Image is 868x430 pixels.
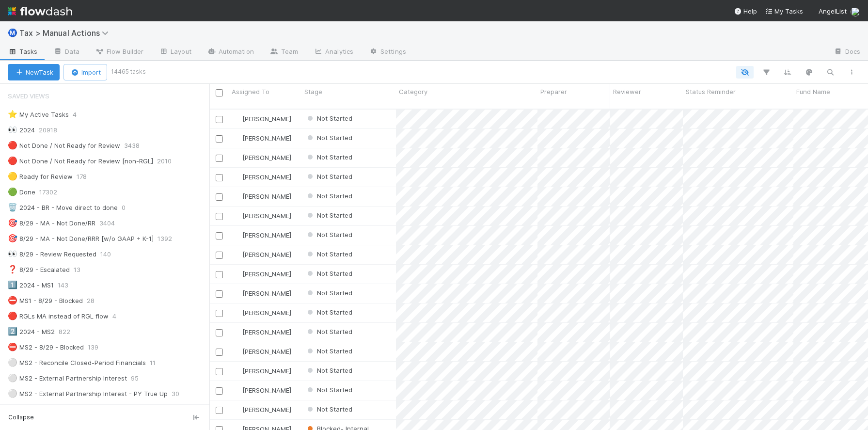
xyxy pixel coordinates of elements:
[233,251,241,258] img: avatar_cfa6ccaa-c7d9-46b3-b608-2ec56ecf97ad.png
[46,45,87,60] a: Data
[8,186,35,198] div: Done
[233,269,291,279] div: [PERSON_NAME]
[131,372,148,384] span: 95
[233,289,241,297] img: avatar_cfa6ccaa-c7d9-46b3-b608-2ec56ecf97ad.png
[765,7,803,15] span: My Tasks
[233,347,291,356] div: [PERSON_NAME]
[305,346,352,356] div: Not Started
[216,252,223,259] input: Toggle Row Selected
[242,154,291,161] span: [PERSON_NAME]
[8,357,146,369] div: MS2 - Reconcile Closed-Period Financials
[305,308,352,316] span: Not Started
[122,202,135,214] span: 0
[233,212,241,220] img: avatar_cfa6ccaa-c7d9-46b3-b608-2ec56ecf97ad.png
[233,367,241,375] img: avatar_cfa6ccaa-c7d9-46b3-b608-2ec56ecf97ad.png
[95,47,143,56] span: Flow Builder
[233,134,241,142] img: avatar_711f55b7-5a46-40da-996f-bc93b6b86381.png
[216,135,223,143] input: Toggle Row Selected
[305,386,352,394] span: Not Started
[8,281,17,289] span: 1️⃣
[59,326,80,338] span: 822
[399,87,427,96] span: Category
[8,296,17,304] span: ⛔
[305,231,352,239] span: Not Started
[233,133,291,143] div: [PERSON_NAME]
[305,114,352,122] span: Not Started
[111,67,146,76] small: 14465 tasks
[8,3,72,19] img: logo-inverted-e16ddd16eac7371096b0.svg
[8,310,109,322] div: RGLs MA instead of RGL flow
[305,133,352,143] div: Not Started
[216,174,223,181] input: Toggle Row Selected
[242,173,291,181] span: [PERSON_NAME]
[63,64,107,80] button: Import
[87,45,151,60] a: Flow Builder
[233,405,291,414] div: [PERSON_NAME]
[305,404,352,414] div: Not Started
[305,269,352,278] div: Not Started
[305,249,352,259] div: Not Started
[242,231,291,239] span: [PERSON_NAME]
[8,265,17,273] span: ❓
[233,386,241,394] img: avatar_cfa6ccaa-c7d9-46b3-b608-2ec56ecf97ad.png
[361,45,414,60] a: Settings
[216,349,223,356] input: Toggle Row Selected
[8,188,17,196] span: 🟢
[613,87,641,96] span: Reviewer
[305,307,352,317] div: Not Started
[233,288,291,298] div: [PERSON_NAME]
[124,140,149,152] span: 3438
[796,87,830,96] span: Fund Name
[305,405,352,413] span: Not Started
[8,326,55,338] div: 2024 - MS2
[305,113,352,123] div: Not Started
[765,6,803,16] a: My Tasks
[233,114,291,124] div: [PERSON_NAME]
[216,368,223,375] input: Toggle Row Selected
[8,374,17,382] span: ⚪
[8,171,73,183] div: Ready for Review
[686,87,736,96] span: Status Reminder
[242,115,291,123] span: [PERSON_NAME]
[8,358,17,366] span: ⚪
[242,367,291,375] span: [PERSON_NAME]
[305,134,352,142] span: Not Started
[305,191,352,201] div: Not Started
[305,328,352,335] span: Not Started
[233,308,291,318] div: [PERSON_NAME]
[8,234,17,242] span: 🎯
[8,295,83,307] div: MS1 - 8/29 - Blocked
[242,309,291,317] span: [PERSON_NAME]
[216,213,223,220] input: Toggle Row Selected
[242,348,291,355] span: [PERSON_NAME]
[8,124,35,136] div: 2024
[242,386,291,394] span: [PERSON_NAME]
[233,406,241,414] img: avatar_cfa6ccaa-c7d9-46b3-b608-2ec56ecf97ad.png
[39,186,67,198] span: 17302
[242,328,291,336] span: [PERSON_NAME]
[8,343,17,351] span: ⛔
[305,327,352,336] div: Not Started
[8,219,17,227] span: 🎯
[233,231,241,239] img: avatar_cfa6ccaa-c7d9-46b3-b608-2ec56ecf97ad.png
[305,288,352,298] div: Not Started
[262,45,306,60] a: Team
[8,202,118,214] div: 2024 - BR - Move direct to done
[233,309,241,317] img: avatar_cfa6ccaa-c7d9-46b3-b608-2ec56ecf97ad.png
[216,407,223,414] input: Toggle Row Selected
[242,406,291,414] span: [PERSON_NAME]
[8,110,17,118] span: ⭐
[305,230,352,239] div: Not Started
[8,217,95,229] div: 8/29 - MA - Not Done/RR
[216,155,223,162] input: Toggle Row Selected
[8,264,70,276] div: 8/29 - Escalated
[216,290,223,298] input: Toggle Row Selected
[305,366,352,374] span: Not Started
[305,192,352,200] span: Not Started
[8,248,96,260] div: 8/29 - Review Requested
[216,193,223,201] input: Toggle Row Selected
[305,347,352,355] span: Not Started
[540,87,567,96] span: Preparer
[233,154,241,161] img: avatar_711f55b7-5a46-40da-996f-bc93b6b86381.png
[305,210,352,220] div: Not Started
